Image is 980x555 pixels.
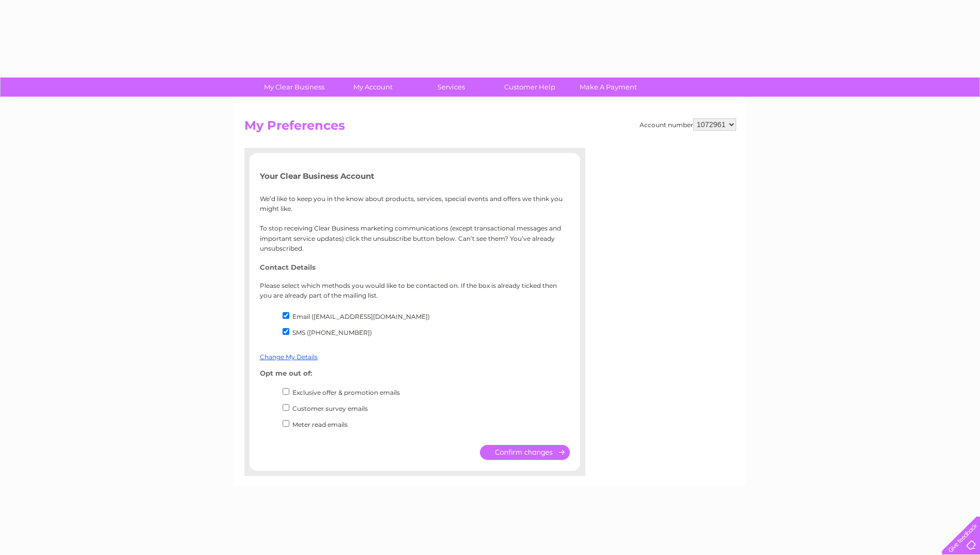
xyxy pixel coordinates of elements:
[292,329,372,336] label: SMS ([PHONE_NUMBER])
[566,78,651,97] a: Make A Payment
[409,78,494,97] a: Services
[480,445,570,460] input: Submit
[260,369,570,377] h4: Opt me out of:
[260,353,318,361] a: Change My Details
[292,313,430,320] label: Email ([EMAIL_ADDRESS][DOMAIN_NAME])
[252,78,337,97] a: My Clear Business
[260,264,570,271] h4: Contact Details
[260,194,570,253] p: We’d like to keep you in the know about products, services, special events and offers we think yo...
[292,421,348,428] label: Meter read emails
[330,78,415,97] a: My Account
[640,118,736,131] div: Account number
[292,389,400,396] label: Exclusive offer & promotion emails
[260,281,570,300] p: Please select which methods you would like to be contacted on. If the box is already ticked then ...
[487,78,572,97] a: Customer Help
[292,405,368,412] label: Customer survey emails
[260,172,570,180] h5: Your Clear Business Account
[244,118,736,138] h2: My Preferences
